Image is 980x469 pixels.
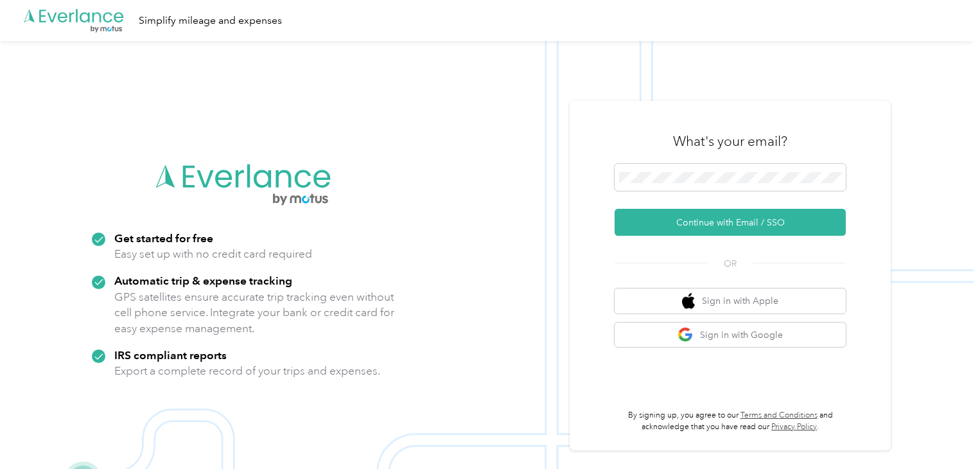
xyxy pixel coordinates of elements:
[708,257,753,270] span: OR
[114,246,312,262] p: Easy set up with no credit card required
[615,288,846,314] button: apple logoSign in with Apple
[615,209,846,236] button: Continue with Email / SSO
[114,348,227,362] strong: IRS compliant reports
[771,422,817,432] a: Privacy Policy
[114,289,395,337] p: GPS satellites ensure accurate trip tracking even without cell phone service. Integrate your bank...
[139,13,282,29] div: Simplify mileage and expenses
[615,323,846,348] button: google logoSign in with Google
[114,231,213,245] strong: Get started for free
[682,293,695,309] img: apple logo
[673,132,787,150] h3: What's your email?
[114,363,380,379] p: Export a complete record of your trips and expenses.
[114,274,292,287] strong: Automatic trip & expense tracking
[740,411,818,420] a: Terms and Conditions
[678,327,694,343] img: google logo
[615,410,846,432] p: By signing up, you agree to our and acknowledge that you have read our .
